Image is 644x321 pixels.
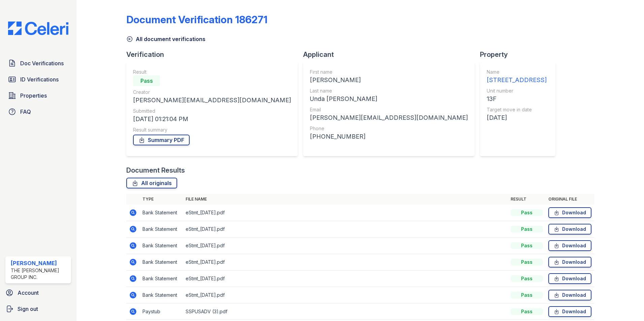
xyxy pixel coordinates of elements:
td: Bank Statement [140,271,183,287]
span: Doc Verifications [20,59,64,67]
div: Name [487,69,547,75]
div: Pass [511,292,543,298]
a: Download [548,207,591,218]
td: eStmt_[DATE].pdf [183,254,508,271]
td: Paystub [140,304,183,320]
a: All originals [126,178,177,188]
div: Pass [511,226,543,233]
a: Download [548,240,591,251]
div: Applicant [303,50,480,59]
div: [PERSON_NAME][EMAIL_ADDRESS][DOMAIN_NAME] [133,96,291,105]
th: Type [140,194,183,205]
span: Account [18,289,39,297]
div: Verification [126,50,303,59]
div: Result [133,69,291,75]
div: [PERSON_NAME] [310,75,468,85]
div: Pass [511,209,543,216]
td: SSPUSADV (3).pdf [183,304,508,320]
a: Download [548,290,591,300]
a: Properties [5,89,71,102]
td: Bank Statement [140,254,183,271]
span: Properties [20,92,47,100]
td: eStmt_[DATE].pdf [183,238,508,254]
a: Download [548,257,591,267]
th: File name [183,194,508,205]
td: eStmt_[DATE].pdf [183,205,508,221]
a: FAQ [5,105,71,118]
a: All document verifications [126,35,205,43]
td: eStmt_[DATE].pdf [183,287,508,304]
a: Name [STREET_ADDRESS] [487,69,547,85]
a: Download [548,306,591,317]
div: Last name [310,87,468,94]
div: [PHONE_NUMBER] [310,132,468,141]
a: Account [3,286,74,299]
div: Document Results [126,166,185,175]
div: Phone [310,125,468,132]
a: Sign out [3,302,74,316]
a: Download [548,273,591,284]
a: Doc Verifications [5,57,71,70]
a: ID Verifications [5,73,71,86]
td: Bank Statement [140,238,183,254]
div: Submitted [133,108,291,114]
div: Pass [133,75,160,86]
div: Creator [133,89,291,96]
div: Property [480,50,561,59]
td: Bank Statement [140,287,183,304]
div: [PERSON_NAME] [11,259,68,267]
div: Pass [511,275,543,282]
div: [PERSON_NAME][EMAIL_ADDRESS][DOMAIN_NAME] [310,113,468,122]
div: Unda [PERSON_NAME] [310,94,468,104]
div: Document Verification 186271 [126,13,267,26]
td: eStmt_[DATE].pdf [183,271,508,287]
iframe: chat widget [616,294,637,314]
span: FAQ [20,108,31,116]
span: ID Verifications [20,75,59,83]
th: Original file [546,194,594,205]
span: Sign out [18,305,38,313]
div: First name [310,69,468,75]
div: Pass [511,242,543,249]
div: [DATE] 01:21:04 PM [133,114,291,124]
td: eStmt_[DATE].pdf [183,221,508,238]
td: Bank Statement [140,205,183,221]
a: Summary PDF [133,135,190,145]
div: Pass [511,308,543,315]
div: [DATE] [487,113,547,122]
div: The [PERSON_NAME] Group Inc. [11,267,68,281]
div: Result summary [133,127,291,133]
img: CE_Logo_Blue-a8612792a0a2168367f1c8372b55b34899dd931a85d93a1a3d3e32e68fde9ad4.png [3,22,74,35]
div: Unit number [487,87,547,94]
div: 13F [487,94,547,104]
div: Pass [511,259,543,265]
td: Bank Statement [140,221,183,238]
a: Download [548,224,591,235]
div: Target move in date [487,106,547,113]
div: Email [310,106,468,113]
th: Result [508,194,546,205]
div: [STREET_ADDRESS] [487,75,547,85]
